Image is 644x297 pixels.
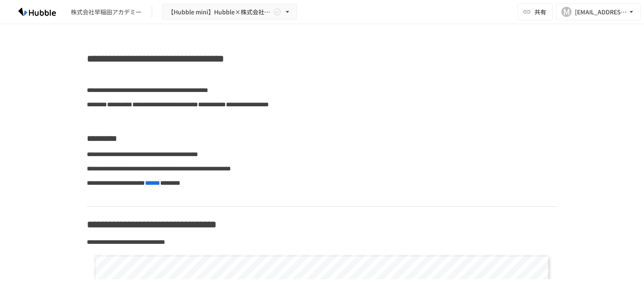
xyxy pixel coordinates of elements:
button: 共有 [518,3,553,20]
img: HzDRNkGCf7KYO4GfwKnzITak6oVsp5RHeZBEM1dQFiQ [10,5,64,19]
span: 共有 [534,7,546,16]
button: M[EMAIL_ADDRESS][DOMAIN_NAME] [556,3,641,20]
span: 【Hubble mini】Hubble×株式会社早稲田アカデミー オンボーディングプロジェクト [168,7,271,17]
div: [EMAIL_ADDRESS][DOMAIN_NAME] [575,7,627,17]
div: 株式会社早稲田アカデミー [71,8,142,16]
div: M [561,7,572,17]
button: 【Hubble mini】Hubble×株式会社早稲田アカデミー オンボーディングプロジェクト [162,4,297,20]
